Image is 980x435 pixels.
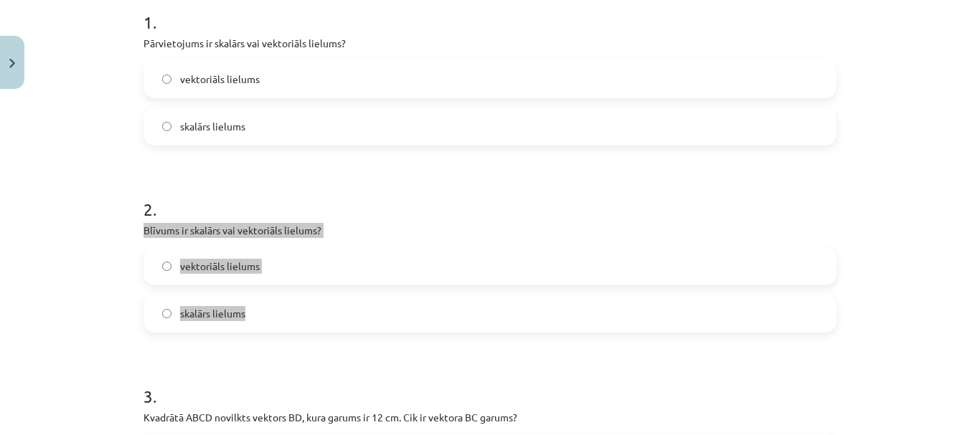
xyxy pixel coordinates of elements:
img: icon-close-lesson-0947bae3869378f0d4975bcd49f059093ad1ed9edebbc8119c70593378902aed.svg [9,59,15,68]
span: vektoriāls lielums [180,72,260,87]
input: vektoriāls lielums [162,75,171,84]
p: Blīvums ir skalārs vai vektoriāls lielums? [143,223,837,238]
span: skalārs lielums [180,119,245,134]
input: vektoriāls lielums [162,262,171,271]
span: skalārs lielums [180,306,245,321]
h1: 3 . [143,361,837,406]
p: Pārvietojums ir skalārs vai vektoriāls lielums? [143,36,837,51]
input: skalārs lielums [162,122,171,131]
input: skalārs lielums [162,309,171,318]
h1: 2 . [143,174,837,219]
span: vektoriāls lielums [180,259,260,274]
p: Kvadrātā ABCD novilkts vektors ﻿BD﻿, kura garums ir 12 cm. Cik ir vektora ﻿BC garums? [143,410,837,425]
